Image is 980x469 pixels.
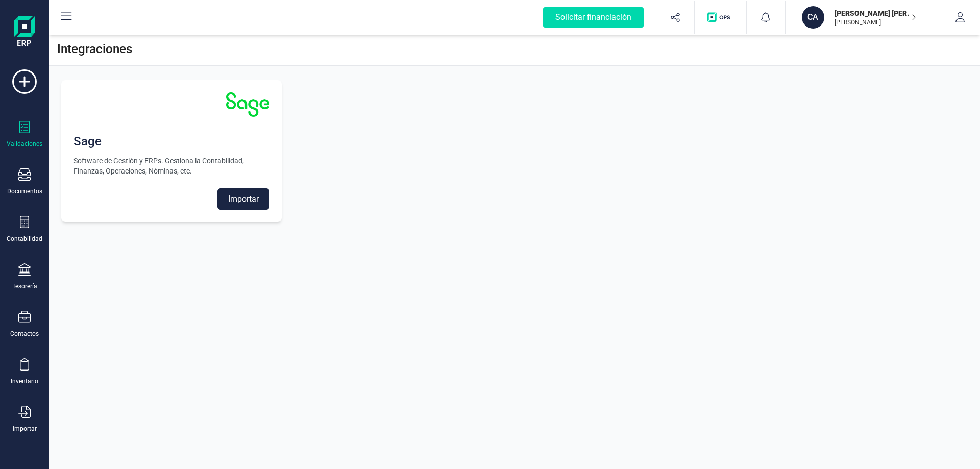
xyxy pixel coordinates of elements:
[7,235,42,243] div: Contabilidad
[217,188,269,210] button: Importar
[835,18,916,27] p: [PERSON_NAME]
[707,12,734,22] img: Logo de OPS
[701,1,740,34] button: Logo de OPS
[802,6,824,29] div: CA
[798,1,928,34] button: CA[PERSON_NAME] [PERSON_NAME][PERSON_NAME]
[73,156,269,176] span: Software de Gestión y ERPs. Gestiona la Contabilidad, Finanzas, Operaciones, Nóminas, etc.
[10,330,39,338] div: Contactos
[835,8,916,18] p: [PERSON_NAME] [PERSON_NAME]
[49,33,980,66] div: Integraciones
[7,187,42,195] div: Documentos
[543,7,644,28] div: Solicitar financiación
[7,140,42,148] div: Validaciones
[73,133,269,150] p: Sage
[531,1,656,34] button: Solicitar financiación
[226,92,269,117] img: Sage
[12,282,37,290] div: Tesorería
[14,16,35,49] img: Logo Finanedi
[11,377,38,385] div: Inventario
[13,425,37,433] div: Importar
